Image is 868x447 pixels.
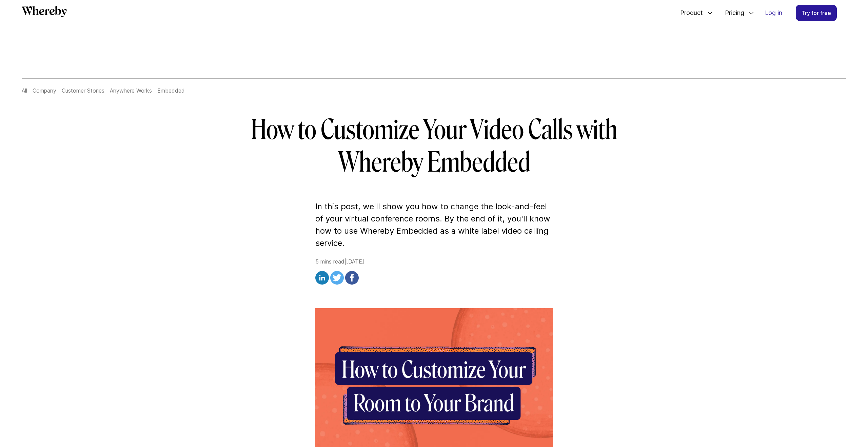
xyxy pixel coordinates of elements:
h1: How to Customize Your Video Calls with Whereby Embedded [239,114,629,179]
div: 5 mins read | [DATE] [315,257,553,287]
a: Embedded [157,87,185,94]
a: Log in [759,5,788,21]
img: facebook [345,271,359,285]
a: All [22,87,27,94]
span: Pricing [718,2,746,24]
svg: Whereby [22,6,67,17]
a: Company [33,87,56,94]
p: In this post, we'll show you how to change the look-and-feel of your virtual conference rooms. By... [315,200,553,249]
a: Try for free [796,5,837,21]
span: Product [673,2,705,24]
a: Customer Stories [62,87,104,94]
img: linkedin [315,271,329,285]
img: twitter [330,271,344,285]
a: Whereby [22,6,67,20]
a: Anywhere Works [110,87,152,94]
